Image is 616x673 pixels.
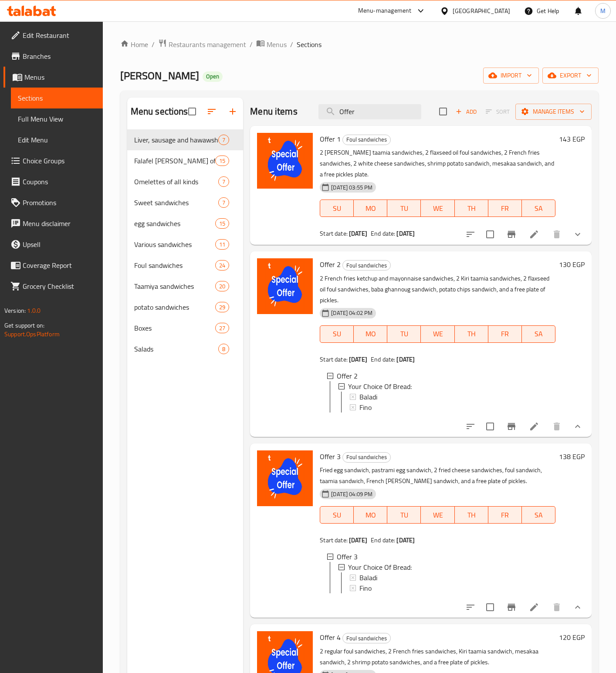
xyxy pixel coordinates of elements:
[215,281,229,291] div: items
[134,156,215,166] span: Falafel [PERSON_NAME] of all kinds
[343,633,390,643] span: Foul sandwiches
[127,297,244,318] div: potato sandwiches29
[127,318,244,338] div: Boxes27
[559,631,585,643] h6: 120 EGP
[216,261,229,270] span: 24
[320,534,348,546] span: Start date:
[481,417,499,436] span: Select to update
[452,105,480,118] span: Add item
[24,72,96,82] span: Menus
[11,129,103,150] a: Edit Menu
[515,104,592,120] button: Manage items
[480,105,515,118] span: Select section first
[169,39,246,50] span: Restaurants management
[134,260,215,271] div: Foul sandwiches
[215,302,229,312] div: items
[343,260,390,271] span: Foul sandwiches
[215,218,229,229] div: items
[23,239,96,250] span: Upsell
[567,224,588,245] button: show more
[525,202,552,215] span: SA
[328,309,376,317] span: [DATE] 04:02 PM
[127,171,244,192] div: Omelettes of all kinds7
[320,228,348,239] span: Start date:
[488,325,522,343] button: FR
[572,229,583,240] svg: Show Choices
[216,303,229,311] span: 29
[134,176,218,187] span: Omelettes of all kinds
[337,371,358,381] span: Offer 2
[391,202,417,215] span: TU
[546,224,567,245] button: delete
[219,178,229,186] span: 7
[546,416,567,437] button: delete
[4,305,26,316] span: Version:
[219,199,229,207] span: 7
[421,506,454,524] button: WE
[216,282,229,291] span: 20
[600,6,606,16] span: M
[396,354,415,365] b: [DATE]
[396,534,415,546] b: [DATE]
[120,39,599,50] nav: breadcrumb
[324,202,350,215] span: SU
[349,228,367,239] b: [DATE]
[424,328,451,340] span: WE
[481,598,499,616] span: Select to update
[549,70,592,81] span: export
[348,562,412,572] span: Your Choice Of Bread:
[23,281,96,291] span: Grocery Checklist
[11,88,103,108] a: Sections
[3,150,103,171] a: Choice Groups
[3,192,103,213] a: Promotions
[134,281,215,291] div: Taamiya sandwiches
[328,183,376,192] span: [DATE] 03:55 PM
[542,68,599,84] button: export
[342,135,391,145] div: Foul sandwiches
[522,506,555,524] button: SA
[501,416,522,437] button: Branch-specific-item
[522,325,555,343] button: SA
[18,114,96,124] span: Full Menu View
[354,200,387,217] button: MO
[342,633,391,643] div: Foul sandwiches
[501,597,522,618] button: Branch-specific-item
[359,583,372,593] span: Fino
[134,156,215,166] div: Falafel Patty of all kinds
[391,328,417,340] span: TU
[492,328,518,340] span: FR
[216,220,229,228] span: 15
[387,325,421,343] button: TU
[131,105,188,118] h2: Menu sections
[11,108,103,129] a: Full Menu View
[458,202,485,215] span: TH
[3,234,103,255] a: Upsell
[453,6,510,16] div: [GEOGRAPHIC_DATA]
[525,328,552,340] span: SA
[215,239,229,250] div: items
[127,255,244,276] div: Foul sandwiches24
[3,213,103,234] a: Menu disclaimer
[546,597,567,618] button: delete
[481,225,499,243] span: Select to update
[359,392,377,402] span: Baladi
[424,509,451,521] span: WE
[358,6,412,16] div: Menu-management
[371,534,395,546] span: End date:
[3,276,103,297] a: Grocery Checklist
[343,135,390,145] span: Foul sandwiches
[349,354,367,365] b: [DATE]
[320,354,348,365] span: Start date:
[183,102,201,121] span: Select all sections
[127,129,244,150] div: Liver, sausage and hawawshi7
[483,68,539,84] button: import
[218,344,229,354] div: items
[522,200,555,217] button: SA
[320,273,555,306] p: 2 French fries ketchup and mayonnaise sandwiches, 2 Kiri taamia sandwiches, 2 flaxseed oil foul s...
[458,328,485,340] span: TH
[219,136,229,144] span: 7
[134,135,218,145] span: Liver, sausage and hawawshi
[134,302,215,312] div: potato sandwiches
[488,506,522,524] button: FR
[320,631,341,644] span: Offer 4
